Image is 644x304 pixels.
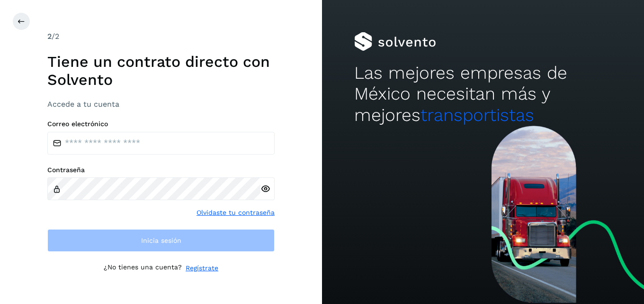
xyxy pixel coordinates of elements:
span: transportistas [420,105,534,125]
label: Correo electrónico [47,120,275,128]
h3: Accede a tu cuenta [47,100,275,109]
p: ¿No tienes una cuenta? [104,263,182,273]
h1: Tiene un contrato directo con Solvento [47,53,275,89]
label: Contraseña [47,166,275,174]
a: Regístrate [186,263,218,273]
h2: Las mejores empresas de México necesitan más y mejores [354,63,612,126]
span: 2 [47,32,52,41]
div: /2 [47,31,275,42]
span: Inicia sesión [141,237,181,244]
a: Olvidaste tu contraseña [197,208,275,218]
button: Inicia sesión [47,229,275,252]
